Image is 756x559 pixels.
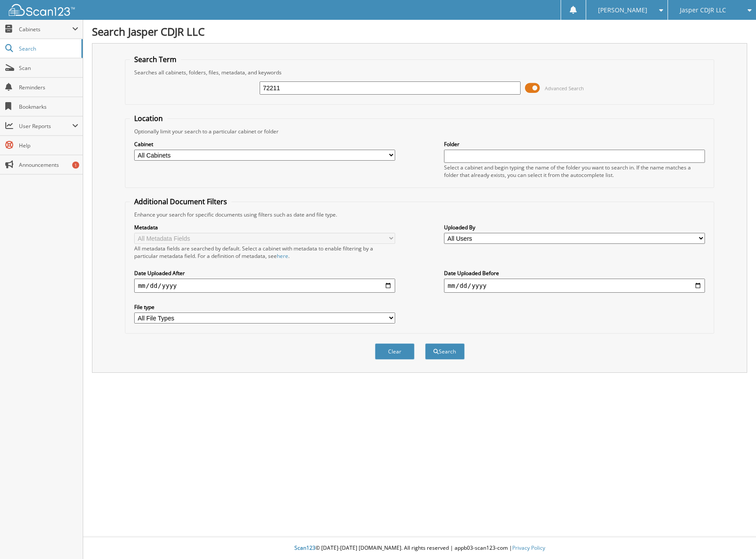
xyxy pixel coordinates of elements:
button: Search [425,343,465,360]
div: Select a cabinet and begin typing the name of the folder you want to search in. If the name match... [444,164,705,179]
span: User Reports [19,122,72,130]
legend: Location [130,114,167,123]
a: Privacy Policy [512,544,545,552]
input: start [134,279,395,293]
span: Cabinets [19,26,72,33]
span: Reminders [19,84,78,91]
span: Announcements [19,161,78,169]
button: Clear [375,343,415,360]
span: Bookmarks [19,103,78,110]
span: Help [19,142,78,149]
div: Optionally limit your search to a particular cabinet or folder [130,128,709,135]
span: Jasper CDJR LLC [680,7,726,13]
span: [PERSON_NAME] [598,7,647,13]
span: Search [19,45,77,52]
h1: Search Jasper CDJR LLC [92,24,747,39]
span: Scan123 [294,544,316,552]
label: Date Uploaded Before [444,269,705,277]
legend: Search Term [130,55,181,64]
label: Uploaded By [444,224,705,231]
div: © [DATE]-[DATE] [DOMAIN_NAME]. All rights reserved | appb03-scan123-com | [83,537,756,559]
a: here [277,252,288,260]
label: Date Uploaded After [134,269,395,277]
div: 1 [72,162,79,169]
span: Scan [19,64,78,72]
input: end [444,279,705,293]
div: All metadata fields are searched by default. Select a cabinet with metadata to enable filtering b... [134,245,395,260]
label: File type [134,303,395,311]
span: Advanced Search [545,85,584,92]
label: Folder [444,140,705,148]
label: Metadata [134,224,395,231]
div: Enhance your search for specific documents using filters such as date and file type. [130,211,709,218]
legend: Additional Document Filters [130,197,231,206]
div: Searches all cabinets, folders, files, metadata, and keywords [130,69,709,76]
img: scan123-logo-white.svg [9,4,75,16]
label: Cabinet [134,140,395,148]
